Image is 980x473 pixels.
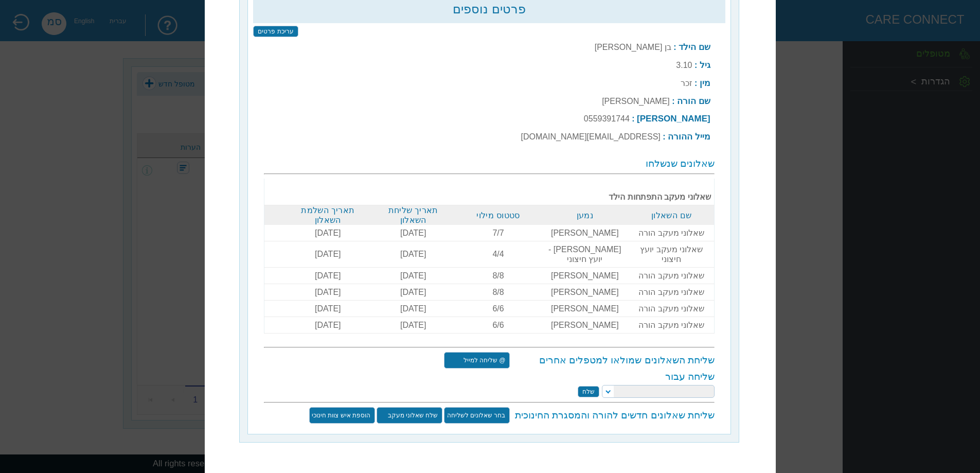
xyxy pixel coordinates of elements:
[253,26,298,37] input: עריכת פרטים
[663,132,665,141] b: :
[629,241,714,267] td: שאלוני מעקב יועץ חיצוני
[541,205,629,225] th: נמען
[264,371,714,382] h3: שליחה עבור
[456,241,541,267] td: 4/4
[444,407,510,424] input: בחר שאלונים לשליחה
[602,97,670,106] label: [PERSON_NAME]
[700,78,710,88] b: מין
[677,96,710,106] b: שם הורה
[632,114,634,123] b: :
[645,158,714,169] span: שאלונים שנשלחו
[629,205,714,225] th: שם השאלון
[370,267,456,284] td: [DATE]
[370,300,456,317] td: [DATE]
[629,300,714,317] td: שאלוני מעקב הורה
[285,300,370,317] td: [DATE]
[444,352,510,369] input: @ שליחה למייל
[584,114,630,123] label: 0559391744
[694,79,697,87] b: :
[456,300,541,317] td: 6/6
[258,2,720,16] h2: פרטים נוספים
[370,284,456,300] td: [DATE]
[456,317,541,333] td: 6/6
[541,267,629,284] td: [PERSON_NAME]
[285,241,370,267] td: [DATE]
[541,241,629,267] td: [PERSON_NAME] - יועץ חיצוני
[700,60,710,70] b: גיל
[679,42,710,52] b: שם הילד
[694,61,697,69] b: :
[541,317,629,333] td: [PERSON_NAME]
[288,182,710,202] b: שאלוני מעקב התפתחות הילד
[578,386,599,397] input: שלח
[673,43,676,51] b: :
[309,407,375,424] input: הוספת איש צוות חינוכי
[456,267,541,284] td: 8/8
[672,97,674,106] b: :
[680,79,692,87] label: זכר
[377,407,442,424] input: שלח שאלוני מעקב
[456,284,541,300] td: 8/8
[512,355,715,366] h3: שליחת השאלונים שמולאו למטפלים אחרים
[676,61,692,69] label: 3.10
[370,317,456,333] td: [DATE]
[285,225,370,241] td: [DATE]
[629,225,714,241] td: שאלוני מעקב הורה
[594,43,671,51] label: בן [PERSON_NAME]
[541,225,629,241] td: [PERSON_NAME]
[370,205,456,225] th: תאריך שליחת השאלון
[668,132,710,142] b: מייל ההורה
[541,284,629,300] td: [PERSON_NAME]
[456,205,541,225] th: סטטוס מילוי
[370,225,456,241] td: [DATE]
[285,317,370,333] td: [DATE]
[285,205,370,225] th: תאריך השלמת השאלון
[629,317,714,333] td: שאלוני מעקב הורה
[285,267,370,284] td: [DATE]
[541,300,629,317] td: [PERSON_NAME]
[521,132,660,141] label: [EMAIL_ADDRESS][DOMAIN_NAME]
[637,114,710,124] b: [PERSON_NAME]
[629,284,714,300] td: שאלוני מעקב הורה
[370,241,456,267] td: [DATE]
[285,284,370,300] td: [DATE]
[456,225,541,241] td: 7/7
[512,410,715,421] h3: שליחת שאלונים חדשים להורה והמסגרת החינוכית
[629,267,714,284] td: שאלוני מעקב הורה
